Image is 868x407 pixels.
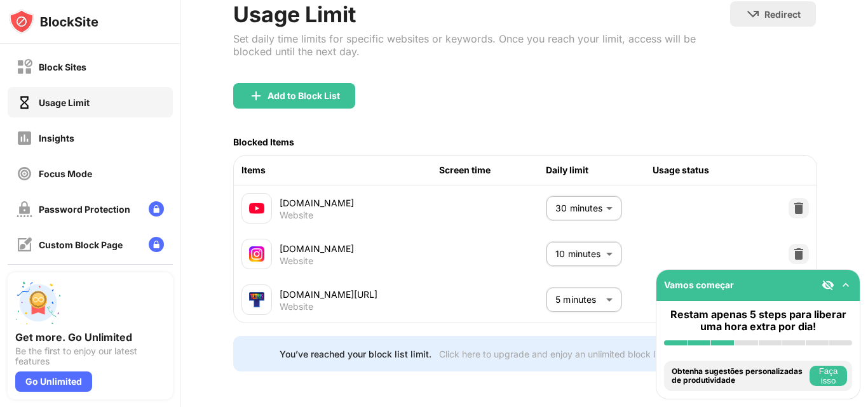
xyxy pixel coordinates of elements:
[546,163,653,177] div: Daily limit
[280,349,431,359] div: You’ve reached your block list limit.
[241,163,439,177] div: Items
[17,95,32,110] img: time-usage-on.svg
[280,288,439,301] div: [DOMAIN_NAME][URL]
[39,133,74,143] div: Insights
[15,371,92,392] div: Go Unlimited
[664,279,734,290] div: Vamos começar
[555,201,601,215] p: 30 minutes
[280,210,313,221] div: Website
[233,137,294,147] div: Blocked Items
[15,331,165,344] div: Get more. Go Unlimited
[764,9,801,20] div: Redirect
[39,204,130,215] div: Password Protection
[15,280,61,326] img: push-unlimited.svg
[653,163,759,177] div: Usage status
[249,201,264,216] img: favicons
[664,309,852,333] div: Restam apenas 5 steps para liberar uma hora extra por dia!
[822,279,834,291] img: eye-not-visible.svg
[280,196,439,210] div: [DOMAIN_NAME]
[17,59,32,75] img: block-off.svg
[280,242,439,255] div: [DOMAIN_NAME]
[268,91,340,101] div: Add to Block List
[9,9,98,34] img: logo-blocksite.svg
[17,201,32,217] img: password-protection-off.svg
[17,130,32,146] img: insights-off.svg
[555,247,601,261] p: 10 minutes
[39,62,86,72] div: Block Sites
[149,237,164,252] img: lock-menu.svg
[233,32,730,58] div: Set daily time limits for specific websites or keywords. Once you reach your limit, access will b...
[672,367,806,385] div: Obtenha sugestões personalizadas de produtividade
[249,246,264,262] img: favicons
[839,279,852,291] img: omni-setup-toggle.svg
[39,239,123,250] div: Custom Block Page
[149,201,164,217] img: lock-menu.svg
[439,349,667,359] div: Click here to upgrade and enjoy an unlimited block list.
[280,301,313,312] div: Website
[439,163,546,177] div: Screen time
[17,237,32,253] img: customize-block-page-off.svg
[39,97,90,108] div: Usage Limit
[39,168,92,179] div: Focus Mode
[15,346,165,366] div: Be the first to enjoy our latest features
[555,293,601,307] p: 5 minutes
[280,255,313,267] div: Website
[17,166,32,182] img: focus-off.svg
[810,366,847,386] button: Faça isso
[233,1,730,27] div: Usage Limit
[249,292,264,307] img: favicons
